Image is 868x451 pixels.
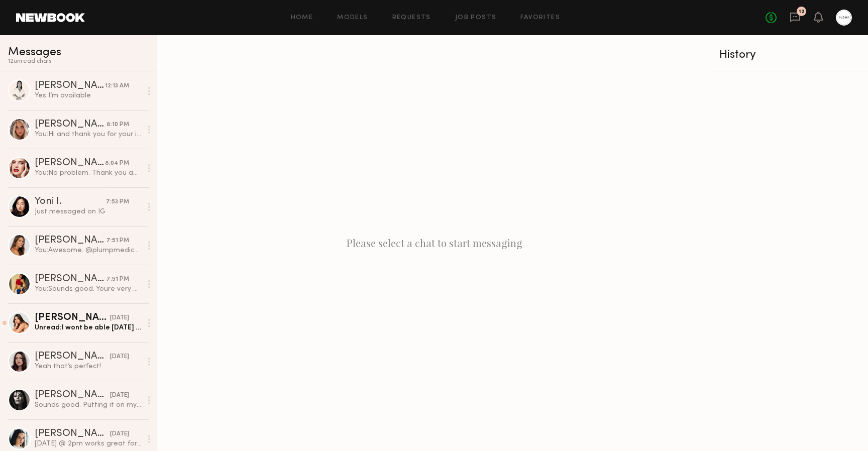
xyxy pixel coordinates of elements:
a: 12 [790,12,801,24]
div: [PERSON_NAME] [35,390,110,400]
div: You: Hi and thank you for your interest! We’re currently casting for a content collaboration invo... [35,130,142,139]
div: 12 [799,9,805,15]
div: You: Sounds good. Youre very welcome [35,284,142,294]
div: 7:51 PM [106,236,129,246]
div: Yes I’m available [35,91,142,100]
a: Models [337,15,368,21]
a: Requests [392,15,431,21]
div: [PERSON_NAME] [35,429,110,439]
div: [PERSON_NAME] [35,81,105,91]
div: [PERSON_NAME] [35,236,106,246]
div: Unread: I wont be able [DATE] morning because I’ll be on set again but are you able to [DATE] mor... [35,323,142,332]
div: [PERSON_NAME] [35,274,106,284]
div: You: Awesome. @plumpmedicalspa [35,246,142,255]
div: 8:04 PM [105,159,129,168]
div: [DATE] [110,429,129,439]
div: [DATE] @ 2pm works great for me. Thanks again, looking forward to meeting the team [35,439,142,448]
div: [PERSON_NAME] [35,120,106,130]
div: Sounds good. Putting it on my calendar [35,400,142,410]
a: Job Posts [455,15,497,21]
span: Messages [8,47,61,58]
div: 7:51 PM [106,275,129,284]
div: [PERSON_NAME] [35,313,110,323]
div: [PERSON_NAME] [35,158,105,168]
div: [DATE] [110,352,129,362]
div: You: No problem. Thank you again. [35,168,142,178]
div: [DATE] [110,313,129,323]
div: History [719,49,860,61]
a: Favorites [520,15,560,21]
div: Just messaged on IG [35,207,142,216]
div: 12:13 AM [105,81,129,91]
div: [PERSON_NAME] [35,352,110,362]
div: Yeah that’s perfect! [35,362,142,371]
div: Please select a chat to start messaging [157,35,711,451]
a: Home [291,15,313,21]
div: 7:53 PM [106,197,129,207]
div: Yoni I. [35,197,106,207]
div: 8:10 PM [106,120,129,130]
div: [DATE] [110,391,129,400]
